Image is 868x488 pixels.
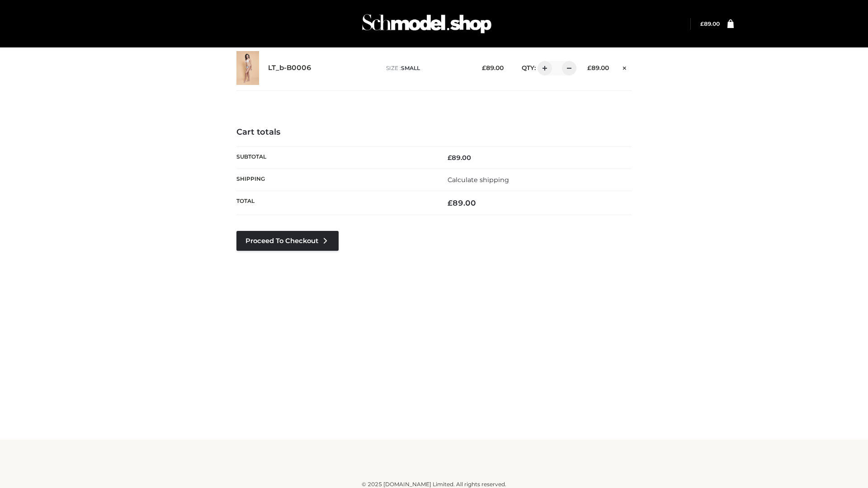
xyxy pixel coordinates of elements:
span: £ [448,198,453,207]
span: £ [448,154,452,162]
div: QTY: [513,61,573,75]
span: £ [700,20,704,27]
a: Remove this item [618,61,632,73]
bdi: 89.00 [700,20,720,27]
h4: Cart totals [236,127,632,137]
th: Subtotal [236,146,434,169]
a: Proceed to Checkout [236,231,339,251]
th: Total [236,191,434,215]
p: size : [386,64,468,72]
img: Schmodel Admin 964 [359,6,495,42]
bdi: 89.00 [448,154,471,162]
bdi: 89.00 [448,198,476,207]
a: £89.00 [700,20,720,27]
a: Calculate shipping [448,176,509,184]
bdi: 89.00 [587,64,609,71]
th: Shipping [236,169,434,191]
span: SMALL [401,65,420,71]
span: £ [587,64,591,71]
bdi: 89.00 [482,64,504,71]
span: £ [482,64,486,71]
a: LT_b-B0006 [268,64,311,72]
